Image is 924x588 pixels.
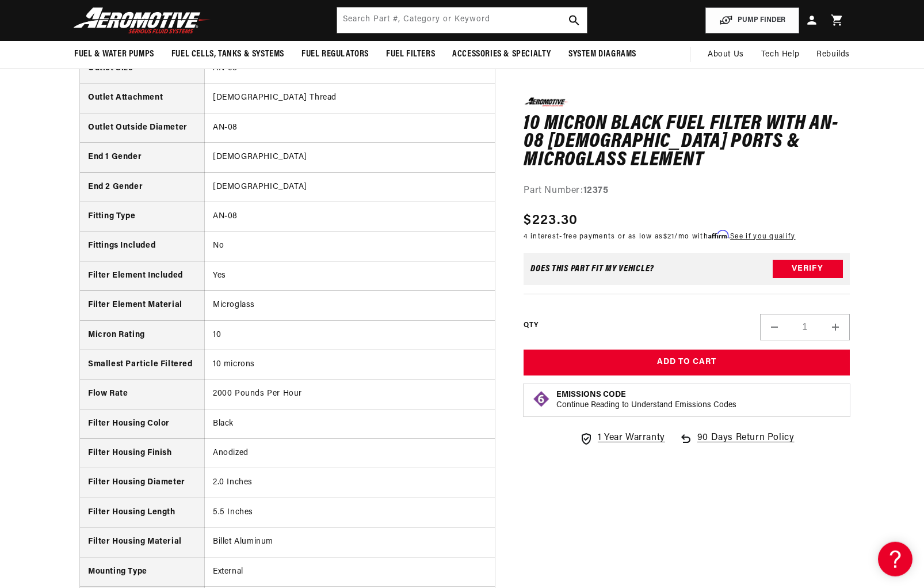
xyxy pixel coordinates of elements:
span: About Us [708,50,744,59]
summary: Rebuilds [808,41,858,69]
span: Fuel Filters [386,48,435,60]
button: Add to Cart [524,350,850,376]
th: Mounting Type [80,557,204,586]
span: 1 Year Warranty [598,431,665,446]
th: Filter Housing Color [80,409,204,438]
span: Affirm [708,230,728,239]
button: Verify [773,260,843,279]
button: search button [562,7,587,33]
th: Outlet Attachment [80,84,204,113]
img: Aeromotive [70,7,214,34]
td: [DEMOGRAPHIC_DATA] [204,172,495,202]
td: No [204,232,495,261]
td: [DEMOGRAPHIC_DATA] Thread [204,84,495,113]
input: Search by Part Number, Category or Keyword [337,7,587,33]
summary: Accessories & Specialty [444,41,560,68]
a: 90 Days Return Policy [679,431,795,458]
a: See if you qualify - Learn more about Affirm Financing (opens in modal) [730,233,795,240]
summary: System Diagrams [560,41,645,68]
span: Fuel Regulators [301,48,369,60]
td: [DEMOGRAPHIC_DATA] [204,143,495,172]
summary: Fuel Cells, Tanks & Systems [163,41,293,68]
th: Filter Housing Length [80,498,204,527]
span: Fuel Cells, Tanks & Systems [171,48,284,60]
td: AN-08 [204,113,495,142]
span: Accessories & Specialty [452,48,551,60]
th: Filter Housing Diameter [80,468,204,498]
td: Anodized [204,439,495,468]
span: 90 Days Return Policy [697,431,795,458]
a: 1 Year Warranty [579,431,665,446]
summary: Tech Help [753,41,808,69]
span: Rebuilds [816,48,850,61]
label: QTY [524,321,538,331]
th: Fittings Included [80,232,204,261]
h1: 10 Micron Black Fuel Filter with AN-08 [DEMOGRAPHIC_DATA] Ports & Microglass Element [524,115,850,170]
p: 4 interest-free payments or as low as /mo with . [524,231,795,242]
img: Emissions code [532,390,551,409]
td: AN-08 [204,202,495,231]
p: Continue Reading to Understand Emissions Codes [556,401,736,411]
th: Fitting Type [80,202,204,231]
a: About Us [699,41,753,69]
strong: Emissions Code [556,391,626,400]
span: $223.30 [524,210,578,231]
summary: Fuel Regulators [293,41,377,68]
th: Smallest Particle Filtered [80,350,204,379]
th: Outlet Outside Diameter [80,113,204,142]
button: PUMP FINDER [705,7,799,33]
div: Does This part fit My vehicle? [530,265,654,274]
span: System Diagrams [568,48,636,60]
td: 2.0 Inches [204,468,495,498]
strong: 12375 [583,187,609,196]
th: Filter Housing Material [80,528,204,557]
td: External [204,557,495,586]
td: Yes [204,261,495,290]
button: Emissions CodeContinue Reading to Understand Emissions Codes [556,390,736,411]
td: Billet Aluminum [204,528,495,557]
td: Black [204,409,495,438]
th: End 1 Gender [80,143,204,172]
th: Filter Element Included [80,261,204,290]
summary: Fuel Filters [377,41,444,68]
th: Filter Housing Finish [80,439,204,468]
summary: Fuel & Water Pumps [66,41,163,68]
span: $21 [663,233,675,240]
span: Tech Help [761,48,799,61]
td: 10 microns [204,350,495,379]
th: End 2 Gender [80,172,204,202]
td: 5.5 Inches [204,498,495,527]
th: Micron Rating [80,320,204,350]
div: Part Number: [524,184,850,199]
span: Fuel & Water Pumps [74,48,154,60]
td: 10 [204,320,495,350]
th: Filter Element Material [80,291,204,320]
td: Microglass [204,291,495,320]
td: 2000 Pounds Per Hour [204,380,495,409]
th: Flow Rate [80,380,204,409]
